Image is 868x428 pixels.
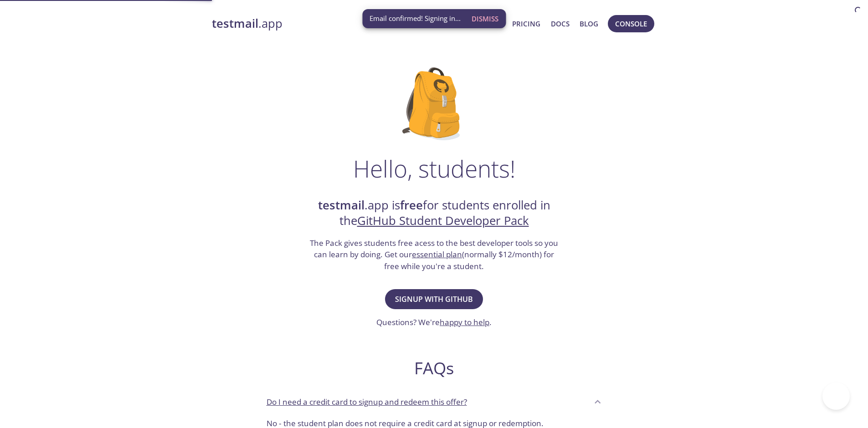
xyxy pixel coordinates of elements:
[357,213,529,229] a: GitHub Student Developer Pack
[512,18,540,30] a: Pricing
[309,237,560,272] h3: The Pack gives students free acess to the best developer tools so you can learn by doing. Get our...
[551,18,570,30] a: Docs
[376,316,492,328] h3: Questions? We're .
[615,18,647,30] span: Console
[412,249,462,260] a: essential plan
[212,15,258,31] strong: testmail
[309,198,560,229] h2: .app is for students enrolled in the
[370,14,461,23] span: Email confirmed! Signing in...
[267,396,467,408] p: Do I need a credit card to signup and redeem this offer?
[468,10,502,27] button: Dismiss
[212,16,463,31] a: testmail.app
[259,389,609,414] div: Do I need a credit card to signup and redeem this offer?
[259,358,609,378] h2: FAQs
[440,317,489,327] a: happy to help
[385,289,483,309] button: Signup with GitHub
[353,155,515,182] h1: Hello, students!
[608,15,654,32] button: Console
[402,67,466,140] img: github-student-backpack.png
[472,13,498,25] span: Dismiss
[400,197,423,213] strong: free
[580,18,598,30] a: Blog
[395,293,473,306] span: Signup with GitHub
[318,197,365,213] strong: testmail
[822,382,850,410] iframe: Help Scout Beacon - Open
